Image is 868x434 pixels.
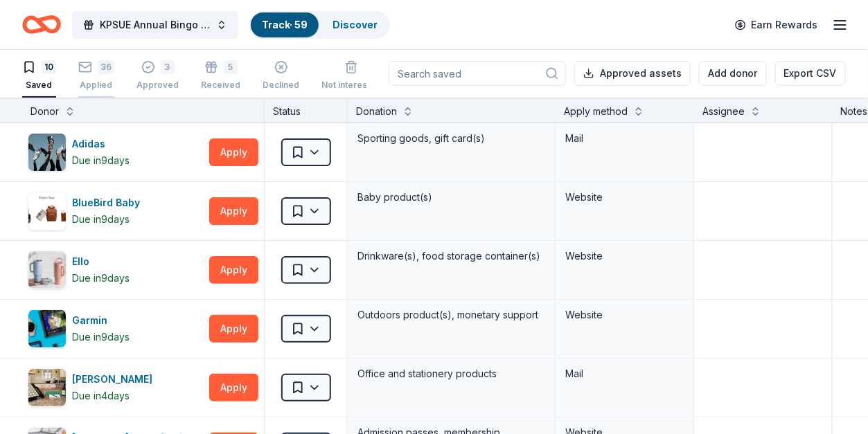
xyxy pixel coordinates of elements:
button: Image for Mead[PERSON_NAME]Due in4days [28,368,204,407]
div: Received [201,80,240,91]
button: Image for ElloElloDue in9days [28,251,204,289]
img: Image for Ello [28,251,66,289]
div: Apply method [564,103,628,120]
div: Baby product(s) [356,188,547,207]
div: Website [565,248,684,264]
div: Due in 4 days [72,388,130,404]
button: Approved assets [574,61,691,86]
div: Sporting goods, gift card(s) [356,129,547,148]
a: Track· 59 [262,19,308,30]
button: 10Saved [22,55,56,98]
div: 5 [224,60,238,74]
img: Image for BlueBird Baby [28,192,66,230]
button: Apply [209,315,258,343]
a: Discover [333,19,378,30]
button: Image for GarminGarminDue in9days [28,309,204,348]
div: Saved [22,80,56,91]
div: Donation [356,103,397,120]
div: Due in 9 days [72,329,130,345]
button: 5Received [201,55,240,98]
div: Adidas [72,136,130,152]
button: Apply [209,197,258,225]
div: Status [265,98,348,123]
div: Approved [136,80,179,91]
div: Donor [30,103,59,120]
div: Due in 9 days [72,152,130,169]
div: Mail [565,365,684,382]
button: Add donor [699,61,767,86]
img: Image for Adidas [28,134,66,171]
div: 10 [42,60,56,74]
img: Image for Mead [28,369,66,406]
div: Declined [263,80,299,91]
div: Not interested [321,80,381,91]
button: Apply [209,374,258,401]
div: Mail [565,130,684,147]
div: Due in 9 days [72,270,130,287]
button: Image for BlueBird BabyBlueBird BabyDue in9days [28,192,204,230]
button: Declined [263,55,299,98]
div: Applied [78,80,114,91]
button: KPSUE Annual Bingo Night [72,11,238,39]
div: Drinkware(s), food storage container(s) [356,246,547,266]
div: Ello [72,253,130,270]
div: BlueBird Baby [72,195,145,211]
a: Earn Rewards [727,12,826,37]
div: Due in 9 days [72,211,130,228]
button: Track· 59Discover [249,11,390,39]
div: Office and stationery products [356,364,547,383]
div: Outdoors product(s), monetary support [356,305,547,325]
img: Image for Garmin [28,310,66,347]
button: Apply [209,256,258,284]
div: Notes [841,103,868,120]
div: 3 [161,60,175,74]
button: Apply [209,138,258,166]
div: [PERSON_NAME] [72,371,158,388]
div: 36 [98,60,114,74]
span: KPSUE Annual Bingo Night [100,17,211,33]
button: Export CSV [775,61,846,86]
button: 36Applied [78,55,114,98]
div: Assignee [702,103,745,120]
div: Website [565,189,684,206]
a: Home [22,8,61,41]
button: 3Approved [136,55,179,98]
div: Garmin [72,312,130,329]
input: Search saved [389,61,566,86]
button: Not interested [321,55,381,98]
button: Image for AdidasAdidasDue in9days [28,133,204,172]
div: Website [565,307,684,323]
